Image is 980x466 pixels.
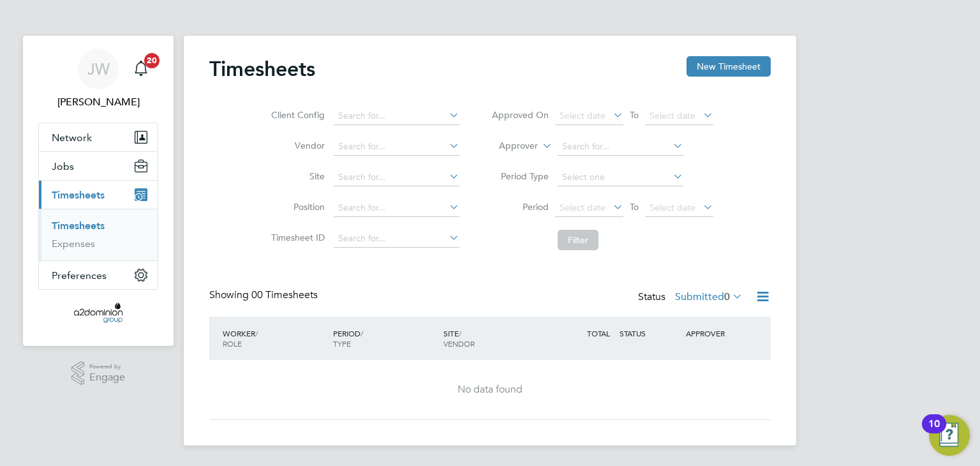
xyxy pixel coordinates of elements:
[330,322,440,355] div: PERIOD
[128,49,154,89] a: 20
[209,289,320,302] div: Showing
[491,170,549,182] label: Period Type
[39,123,158,151] button: Network
[334,169,459,186] input: Search for...
[638,289,745,306] div: Status
[71,361,126,386] a: Powered byEngage
[52,160,74,172] span: Jobs
[89,372,125,383] span: Engage
[52,220,105,232] a: Timesheets
[724,290,730,303] span: 0
[558,169,683,186] input: Select one
[333,338,351,349] span: TYPE
[223,338,242,349] span: ROLE
[626,199,642,215] span: To
[360,328,363,338] span: /
[443,338,475,349] span: VENDOR
[38,94,158,110] span: Jack Whitehouse
[39,181,158,209] button: Timesheets
[255,328,258,338] span: /
[52,189,105,201] span: Timesheets
[23,36,174,346] nav: Main navigation
[480,140,538,153] label: Approver
[560,202,605,213] span: Select date
[650,110,695,121] span: Select date
[52,269,107,282] span: Preferences
[491,109,549,121] label: Approved On
[267,140,325,151] label: Vendor
[558,138,683,156] input: Search for...
[144,53,160,68] span: 20
[928,424,940,440] div: 10
[616,322,683,345] div: STATUS
[491,201,549,213] label: Period
[929,415,970,456] button: Open Resource Center, 10 new notifications
[52,132,92,144] span: Network
[675,290,743,303] label: Submitted
[558,230,598,250] button: Filter
[334,107,459,125] input: Search for...
[587,328,610,338] span: TOTAL
[251,289,318,301] span: 00 Timesheets
[267,109,325,121] label: Client Config
[626,107,642,123] span: To
[267,170,325,182] label: Site
[560,110,605,121] span: Select date
[38,303,158,323] a: Go to home page
[74,303,122,323] img: a2dominion-logo-retina.png
[39,261,158,289] button: Preferences
[39,152,158,180] button: Jobs
[687,56,771,77] button: New Timesheet
[267,201,325,213] label: Position
[459,328,461,338] span: /
[683,322,749,345] div: APPROVER
[87,61,110,77] span: JW
[267,232,325,243] label: Timesheet ID
[334,138,459,156] input: Search for...
[52,237,95,250] a: Expenses
[38,49,158,110] a: JW[PERSON_NAME]
[219,322,330,355] div: WORKER
[209,56,315,82] h2: Timesheets
[650,202,695,213] span: Select date
[89,361,125,372] span: Powered by
[334,199,459,217] input: Search for...
[334,230,459,248] input: Search for...
[222,383,758,396] div: No data found
[39,209,158,260] div: Timesheets
[440,322,551,355] div: SITE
